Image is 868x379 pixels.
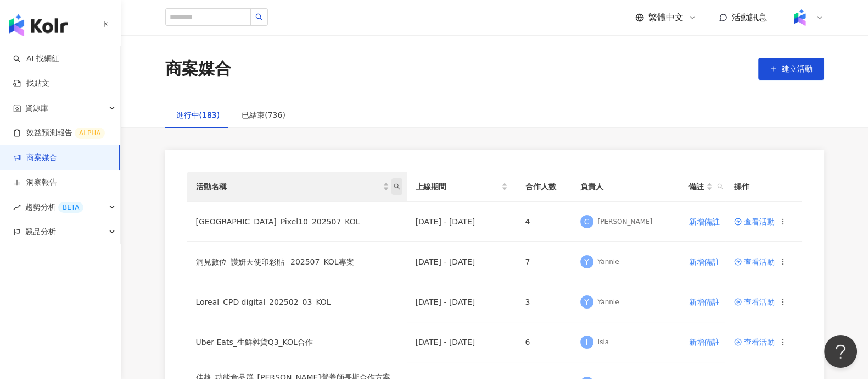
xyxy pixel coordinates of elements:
[688,331,720,353] button: 新增備註
[824,335,857,368] iframe: Help Scout Beacon - Open
[584,216,590,228] span: C
[734,298,775,306] a: 查看活動
[517,322,572,362] td: 6
[584,256,589,268] span: Y
[689,298,720,306] span: 新增備註
[789,7,810,28] img: Kolr%20app%20icon%20%281%29.png
[255,13,263,21] span: search
[407,242,517,282] td: [DATE] - [DATE]
[734,258,775,266] a: 查看活動
[517,172,572,202] th: 合作人數
[407,172,517,202] th: 上線期間
[598,298,619,307] div: Yannie
[416,180,499,193] span: 上線期間
[187,322,407,362] td: Uber Eats_生鮮雜貨Q3_KOL合作
[407,322,517,362] td: [DATE] - [DATE]
[585,336,587,348] span: I
[688,291,720,313] button: 新增備註
[187,282,407,322] td: Loreal_CPD digital_202502_03_KOL
[732,12,767,23] span: 活動訊息
[242,109,285,121] div: 已結束(736)
[689,338,720,347] span: 新增備註
[25,195,83,219] span: 趨勢分析
[25,219,56,244] span: 競品分析
[13,53,59,64] a: searchAI 找網紅
[13,78,49,89] a: 找貼文
[715,178,726,195] span: search
[517,282,572,322] td: 3
[598,338,609,347] div: Isla
[688,251,720,273] button: 新增備註
[407,202,517,242] td: [DATE] - [DATE]
[394,183,400,190] span: search
[196,180,380,193] span: 活動名稱
[725,172,802,202] th: 操作
[13,204,21,211] span: rise
[688,211,720,233] button: 新增備註
[187,242,407,282] td: 洞⾒數位_護妍天使印彩貼 _202507_KOL專案
[598,257,619,267] div: Yannie
[165,57,231,80] div: 商案媒合
[187,202,407,242] td: [GEOGRAPHIC_DATA]_Pixel10_202507_KOL
[680,172,730,202] th: 備註
[758,58,824,80] button: 建立活動
[176,109,220,121] div: 進行中(183)
[407,282,517,322] td: [DATE] - [DATE]
[9,14,68,36] img: logo
[13,128,105,139] a: 效益預測報告ALPHA
[25,96,48,120] span: 資源庫
[734,338,775,346] a: 查看活動
[13,177,57,188] a: 洞察報告
[648,12,684,24] span: 繁體中文
[734,218,775,226] a: 查看活動
[584,296,589,308] span: Y
[782,64,813,73] span: 建立活動
[689,217,720,226] span: 新增備註
[58,202,83,213] div: BETA
[391,178,402,195] span: search
[689,257,720,266] span: 新增備註
[598,217,653,227] div: [PERSON_NAME]
[572,172,680,202] th: 負責人
[187,172,407,202] th: 活動名稱
[517,202,572,242] td: 4
[717,183,724,190] span: search
[517,242,572,282] td: 7
[13,152,57,163] a: 商案媒合
[688,180,704,193] span: 備註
